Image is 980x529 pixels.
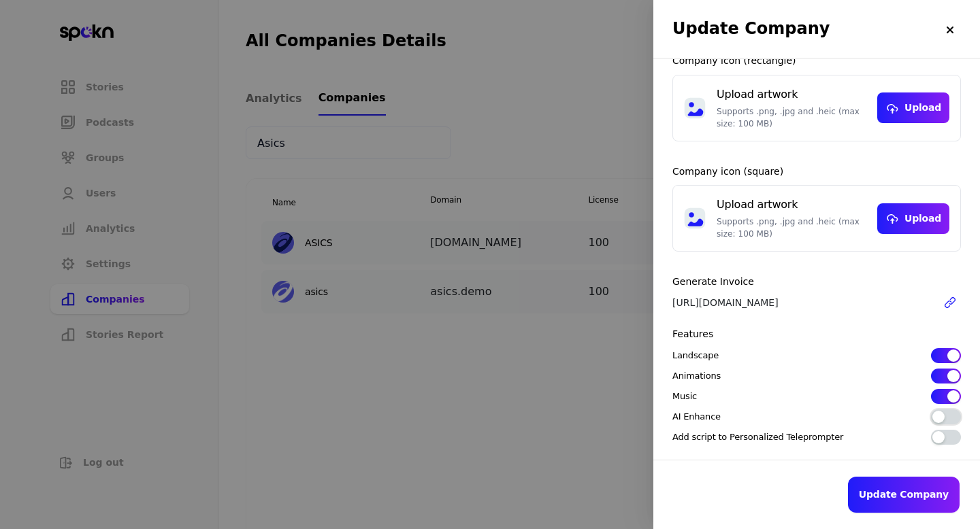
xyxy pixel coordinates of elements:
button: Update Company [848,477,960,513]
p: Supports .png, .jpg and .heic (max size: 100 MB) [717,216,866,240]
img: mic [684,207,706,229]
p: [URL][DOMAIN_NAME] [672,296,931,309]
h2: Generate Invoice [672,276,961,288]
p: Add script to Personalized Teleprompter [672,430,843,444]
p: Music [672,390,697,403]
p: Upload artwork [717,86,866,103]
p: Animations [672,369,721,383]
p: Landscape [672,349,719,362]
img: close [945,24,955,35]
p: Upload artwork [717,197,866,213]
p: AI Enhance [672,410,721,424]
h2: Features [672,328,961,340]
img: mic [684,97,706,119]
h2: Company icon (rectangle) [672,55,961,67]
p: Supports .png, .jpg and .heic (max size: 100 MB) [717,105,866,130]
h2: Company icon (square) [672,166,961,177]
